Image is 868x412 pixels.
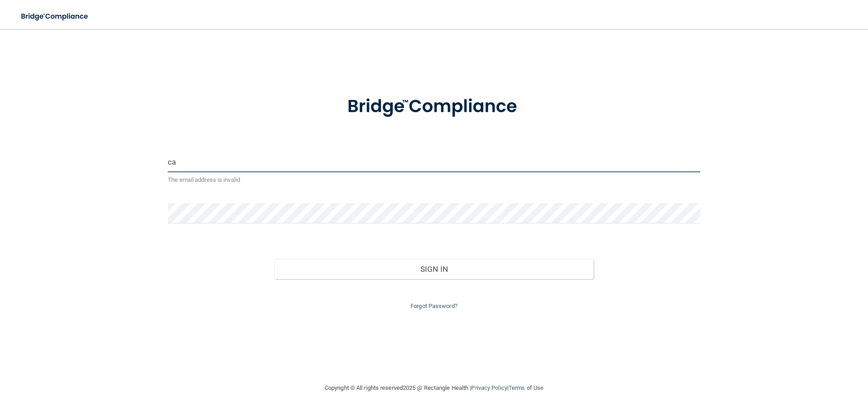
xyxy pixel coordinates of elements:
[329,83,539,130] img: bridge_compliance_login_screen.278c3ca4.svg
[410,303,458,309] a: Forgot Password?
[274,259,594,279] button: Sign In
[14,7,97,26] img: bridge_compliance_login_screen.278c3ca4.svg
[509,384,543,391] a: Terms of Use
[168,175,700,185] p: The email address is invalid
[269,374,599,403] div: Copyright © All rights reserved 2025 @ Rectangle Health | |
[712,348,857,384] iframe: Drift Widget Chat Controller
[168,152,700,172] input: Email
[471,384,507,391] a: Privacy Policy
